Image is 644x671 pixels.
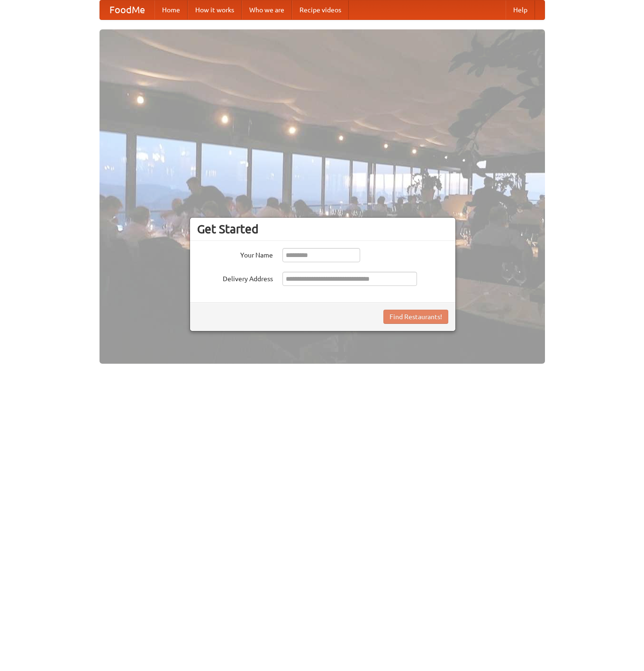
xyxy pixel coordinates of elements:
[506,0,535,19] a: Help
[383,310,448,324] button: Find Restaurants!
[242,0,292,19] a: Who we are
[154,0,188,19] a: Home
[197,248,273,260] label: Your Name
[197,222,448,236] h3: Get Started
[197,272,273,284] label: Delivery Address
[100,0,154,19] a: FoodMe
[292,0,349,19] a: Recipe videos
[188,0,242,19] a: How it works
